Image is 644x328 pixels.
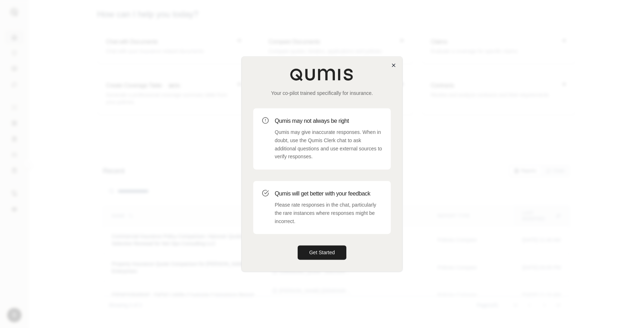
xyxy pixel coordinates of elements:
[275,201,382,225] p: Please rate responses in the chat, particularly the rare instances where responses might be incor...
[275,117,382,125] h3: Qumis may not always be right
[253,90,391,97] p: Your co-pilot trained specifically for insurance.
[275,128,382,161] p: Qumis may give inaccurate responses. When in doubt, use the Qumis Clerk chat to ask additional qu...
[275,189,382,198] h3: Qumis will get better with your feedback
[298,246,346,260] button: Get Started
[290,68,354,81] img: Qumis Logo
